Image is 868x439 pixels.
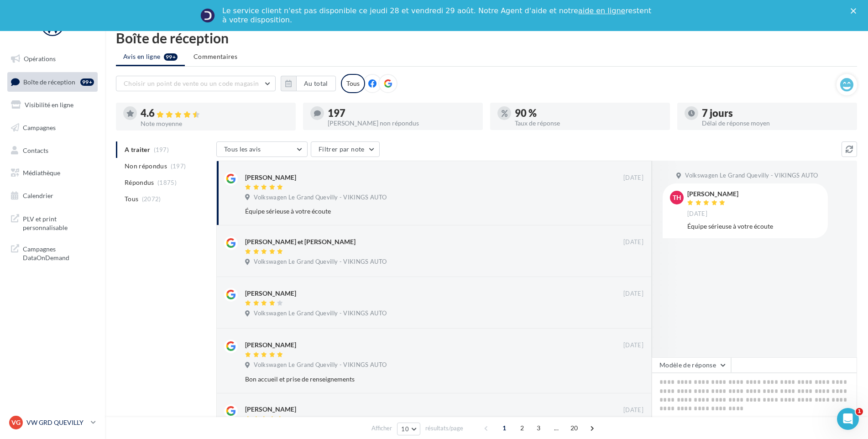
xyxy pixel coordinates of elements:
button: Au total [281,76,336,91]
div: Tous [341,74,365,93]
span: (2072) [142,195,161,203]
div: Le service client n'est pas disponible ce jeudi 28 et vendredi 29 août. Notre Agent d'aide et not... [222,6,653,25]
button: Tous les avis [216,141,308,157]
button: Filtrer par note [311,141,380,157]
span: 1 [497,421,512,435]
button: 10 [397,423,420,435]
span: Calendrier [23,192,53,199]
span: Campagnes DataOnDemand [23,243,94,262]
span: TH [673,193,681,202]
span: Tous [125,194,138,204]
div: Taux de réponse [515,120,663,126]
div: Délai de réponse moyen [702,120,850,126]
span: Médiathèque [23,169,60,177]
div: 197 [328,108,476,118]
div: [PERSON_NAME] [245,289,296,298]
span: [DATE] [623,290,643,298]
button: Modèle de réponse [652,357,731,373]
a: Calendrier [5,186,99,205]
span: 2 [515,421,529,435]
span: Commentaires [193,52,237,61]
div: [PERSON_NAME] et [PERSON_NAME] [245,237,356,246]
a: PLV et print personnalisable [5,209,99,236]
span: Choisir un point de vente ou un code magasin [124,79,259,87]
span: Opérations [24,55,56,63]
div: [PERSON_NAME] [687,191,738,197]
span: [DATE] [623,406,643,414]
span: [DATE] [687,210,707,218]
a: Médiathèque [5,163,99,183]
div: Boîte de réception [116,31,857,45]
span: (197) [171,162,186,170]
a: Opérations [5,49,99,68]
a: aide en ligne [578,6,625,15]
span: Contacts [23,146,48,154]
div: Fermer [851,8,860,14]
span: VG [11,418,21,427]
div: Équipe sérieuse à votre écoute [687,222,821,231]
span: Boîte de réception [23,78,75,85]
span: Volkswagen Le Grand Quevilly - VIKINGS AUTO [254,361,387,369]
p: VW GRD QUEVILLY [26,418,87,427]
a: Contacts [5,141,99,160]
button: Choisir un point de vente ou un code magasin [116,76,276,91]
span: Afficher [371,424,392,433]
span: Répondus [125,178,154,187]
div: [PERSON_NAME] [245,173,296,182]
img: Profile image for Service-Client [200,8,215,23]
span: Non répondus [125,162,167,171]
span: 10 [401,425,409,433]
a: Campagnes DataOnDemand [5,239,99,266]
div: 4.6 [141,108,288,119]
div: 7 jours [702,108,850,118]
span: 3 [531,421,546,435]
span: Volkswagen Le Grand Quevilly - VIKINGS AUTO [254,309,387,318]
a: Campagnes [5,118,99,137]
div: [PERSON_NAME] [245,340,296,350]
span: Volkswagen Le Grand Quevilly - VIKINGS AUTO [685,172,818,180]
span: 1 [856,408,863,415]
span: Volkswagen Le Grand Quevilly - VIKINGS AUTO [254,193,387,202]
span: [DATE] [623,174,643,182]
div: Note moyenne [141,120,288,127]
span: Tous les avis [224,145,261,153]
div: 99+ [80,78,94,86]
span: Volkswagen Le Grand Quevilly - VIKINGS AUTO [254,258,387,266]
button: Au total [296,76,336,91]
span: Campagnes [23,124,56,131]
span: 20 [567,421,582,435]
div: Équipe sérieuse à votre écoute [245,207,584,216]
div: [PERSON_NAME] [245,405,296,414]
span: Visibilité en ligne [25,101,73,109]
a: VG VW GRD QUEVILLY [7,414,98,431]
span: résultats/page [425,424,463,433]
a: Visibilité en ligne [5,95,99,115]
span: ... [549,421,564,435]
span: [DATE] [623,341,643,350]
span: PLV et print personnalisable [23,213,94,232]
span: [DATE] [623,238,643,246]
span: (1875) [157,179,177,186]
div: [PERSON_NAME] non répondus [328,120,476,126]
div: 90 % [515,108,663,118]
iframe: Intercom live chat [837,408,859,430]
div: Bon accueil et prise de renseignements [245,375,584,384]
a: Boîte de réception99+ [5,72,99,92]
